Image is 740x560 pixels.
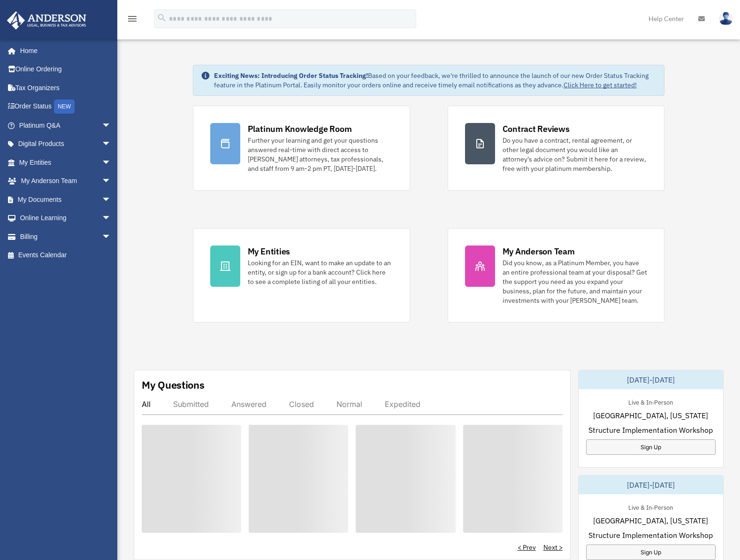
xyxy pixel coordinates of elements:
a: Online Ordering [7,60,125,79]
a: menu [127,16,138,24]
span: [GEOGRAPHIC_DATA], [US_STATE] [593,515,708,526]
div: Answered [231,399,267,409]
div: Expedited [385,399,420,409]
span: arrow_drop_down [102,190,121,209]
div: NEW [54,100,75,114]
div: Contract Reviews [503,123,570,135]
a: Platinum Knowledge Room Further your learning and get your questions answered real-time with dire... [193,106,410,191]
img: Anderson Advisors Platinum Portal [4,11,89,30]
a: Order StatusNEW [7,97,125,116]
a: Platinum Q&Aarrow_drop_down [7,116,125,135]
a: My Anderson Team Did you know, as a Platinum Member, you have an entire professional team at your... [448,228,665,322]
div: Did you know, as a Platinum Member, you have an entire professional team at your disposal? Get th... [503,258,648,305]
div: Closed [289,399,314,409]
div: [DATE]-[DATE] [579,476,723,494]
a: My Anderson Teamarrow_drop_down [7,172,125,191]
a: Online Learningarrow_drop_down [7,209,125,228]
a: My Entities Looking for an EIN, want to make an update to an entity, or sign up for a bank accoun... [193,228,410,322]
div: [DATE]-[DATE] [579,370,723,389]
a: My Entitiesarrow_drop_down [7,153,125,172]
a: Digital Productsarrow_drop_down [7,135,125,153]
div: Platinum Knowledge Room [248,123,352,135]
span: Structure Implementation Workshop [588,529,713,541]
div: My Anderson Team [503,245,575,257]
div: My Entities [248,245,290,257]
span: arrow_drop_down [102,209,121,228]
i: search [157,13,167,23]
div: My Questions [142,378,205,392]
strong: Exciting News: Introducing Order Status Tracking! [214,71,368,80]
a: Billingarrow_drop_down [7,227,125,246]
i: menu [127,13,138,24]
a: Sign Up [586,545,716,560]
a: Next > [543,543,563,552]
a: Events Calendar [7,246,125,265]
span: arrow_drop_down [102,135,121,154]
div: Further your learning and get your questions answered real-time with direct access to [PERSON_NAM... [248,136,393,173]
div: Normal [336,399,362,409]
span: arrow_drop_down [102,172,121,191]
a: Home [7,41,121,60]
span: arrow_drop_down [102,116,121,135]
div: Live & In-Person [621,502,680,512]
a: < Prev [518,543,536,552]
img: User Pic [719,12,733,25]
div: Based on your feedback, we're thrilled to announce the launch of our new Order Status Tracking fe... [214,71,657,90]
div: Looking for an EIN, want to make an update to an entity, or sign up for a bank account? Click her... [248,258,393,286]
a: Click Here to get started! [564,81,637,89]
div: Live & In-Person [621,397,680,407]
span: Structure Implementation Workshop [588,424,713,436]
a: Tax Organizers [7,78,125,97]
div: Do you have a contract, rental agreement, or other legal document you would like an attorney's ad... [503,136,648,173]
div: Submitted [173,399,209,409]
span: [GEOGRAPHIC_DATA], [US_STATE] [593,410,708,421]
a: My Documentsarrow_drop_down [7,190,125,209]
a: Contract Reviews Do you have a contract, rental agreement, or other legal document you would like... [448,106,665,191]
span: arrow_drop_down [102,227,121,246]
div: All [142,399,151,409]
span: arrow_drop_down [102,153,121,172]
a: Sign Up [586,439,716,455]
